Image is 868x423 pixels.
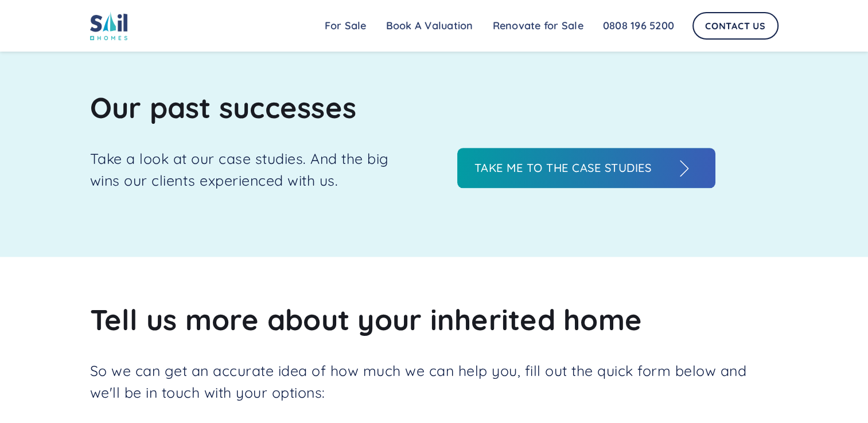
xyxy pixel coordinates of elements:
a: Contact Us [692,12,779,40]
a: For Sale [315,14,376,37]
img: sail home logo colored [90,11,128,40]
h2: Our past successes [90,91,779,125]
a: 0808 196 5200 [593,14,684,37]
p: Take a look at our case studies. And the big wins our clients experienced with us. [90,148,411,191]
a: Take me to the case studies [457,148,715,188]
h3: Take me to the case studies [474,159,675,177]
p: So we can get an accurate idea of how much we can help you, fill out the quick form below and we'... [90,360,779,403]
a: Book A Valuation [376,14,483,37]
a: Renovate for Sale [483,14,593,37]
h2: Tell us more about your inherited home [90,303,779,337]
